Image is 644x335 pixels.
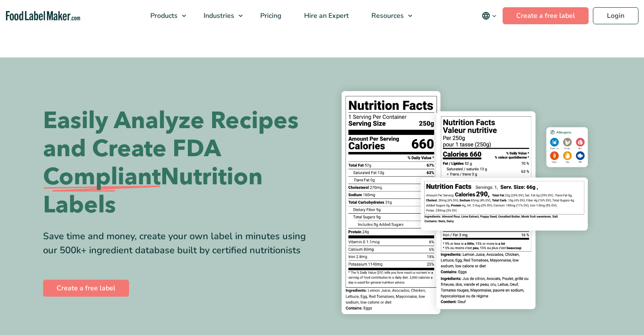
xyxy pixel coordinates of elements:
[43,280,129,297] a: Create a free label
[593,7,638,24] a: Login
[369,11,405,20] span: Resources
[201,11,235,20] span: Industries
[258,11,282,20] span: Pricing
[43,229,316,258] div: Save time and money, create your own label in minutes using our 500k+ ingredient database built b...
[503,7,589,24] a: Create a free label
[43,163,161,191] span: Compliant
[302,11,350,20] span: Hire an Expert
[43,107,316,219] h1: Easily Analyze Recipes and Create FDA Nutrition Labels
[148,11,178,20] span: Products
